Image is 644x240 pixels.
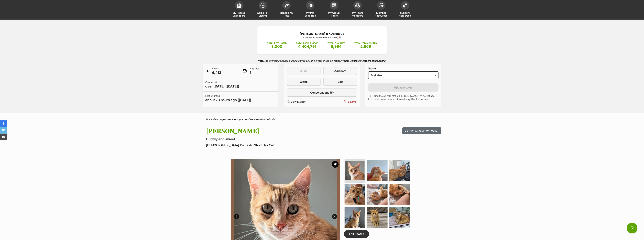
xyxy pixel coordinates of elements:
p: Created at: [205,81,239,89]
img: Photo of Ricky [389,160,410,181]
span: 4,404,791 [298,44,316,49]
img: Photo of Ricky [345,207,365,228]
span: Remove [347,100,356,104]
button: Remove [323,99,357,104]
span: Clone [300,80,308,84]
img: Photo of Ricky [345,184,365,205]
span: View history [291,100,305,104]
span: Support Help Desk [397,11,413,17]
img: Photo of Ricky [345,161,365,180]
a: Home [206,118,212,121]
img: help-desk-icon-fdf02630f3aa405de69fd3d07c3f3aa587a6932b1a1747fa1d2bba05be0121f9.svg [403,3,407,7]
p: Last updated: [205,94,252,102]
a: Prev [234,214,239,219]
span: My Team Members [350,11,365,17]
img: group-profile-icon-3fa3cf56718a62981997c0bc7e787c4b2cf8bcc04b72c1350f741eb67cf2f40e.svg [332,3,336,7]
p: Cuddly and sweet [206,137,349,142]
span: Member Resources [374,11,389,17]
p: Enquiries: [249,67,260,75]
span: 3,000 [271,44,282,49]
img: pet-enquiries-icon-7e3ad2cf08bfb03b45e93fb7055b45f3efa6380592205ae92323e6603595dc1f.svg [308,4,313,7]
span: Add note [334,69,346,73]
a: Cats available for adoption [248,118,276,121]
span: Conversations (5) [310,91,334,95]
span: My Pet Enquiries [303,11,318,17]
p: TOTAL PROFILE VIEWS [296,42,318,45]
span: about 23 hours ago ([DATE]) [205,98,252,102]
a: Clone [287,78,321,86]
p: TOTAL PETS LISTED [267,42,287,45]
button: Update status [368,83,439,92]
a: View history [287,99,321,104]
span: Add a Pet Listing [255,11,270,17]
a: Edit [323,78,357,86]
p: Tip: using the on hold status [PERSON_NAME] the pet listings from public searches and close off e... [368,94,439,101]
span: 6,994 [331,44,342,49]
iframe: Help Scout Beacon - Open [627,223,637,233]
span: over [DATE] ([DATE]) [205,84,239,89]
a: Edit Photos [344,230,369,238]
span: My Rescue Dashboard [232,11,247,17]
img: Photo of Ricky [367,184,388,205]
strong: Note: [258,59,264,62]
span: Edit [338,80,343,84]
h1: [PERSON_NAME] [206,127,349,135]
span: Manage My Pets [279,11,294,17]
a: Conversations (5) [287,89,357,97]
button: Bump [287,67,321,75]
span: 6,413 [212,70,221,75]
img: dashboard-icon-eb2f2d2d3e046f16d808141f083e7271f6b2e854fb5c12c21221c1fb7104beca.svg [237,3,242,8]
p: The information below is visible only to you, the owner of this pet listing. [203,57,441,64]
label: Status [368,67,439,70]
p: A member of PetRescue since [DATE] 🎉 [263,36,382,39]
strong: It is not visible to members of the public. [341,59,386,62]
img: Photo of Ricky [389,207,410,228]
span: Update status [394,85,413,90]
div: > > > [198,118,446,121]
a: Rescue pet search [214,118,234,121]
img: Photo of Ricky [367,160,388,181]
img: add-pet-listing-icon-0afa8454b4691262ce3f59096e99ab1cd57d4a30225e0717b998d2c9b9846f56.svg [260,3,265,8]
p: TOTAL ENQUIRIES [328,42,345,45]
p: [DEMOGRAPHIC_DATA] Domestic Short Hair Cat [206,143,349,147]
span: 5 [249,70,260,75]
img: member-resources-icon-8e73f808a243e03378d46382f2149f9095a855e16c252ad45f914b54edf8863c.svg [379,3,384,8]
img: Photo of Ricky [389,184,410,205]
button: Print an adoption poster [402,127,441,134]
img: team-members-icon-5396bd8760b3fe7c0b43da4ab00e1e3bb1a5d9ba89233759b79545d2d3fc5d0d.svg [355,3,360,8]
img: Photo of Ricky [367,207,388,228]
p: TOTAL PETS ADOPTED [354,42,377,45]
a: Add note [323,67,357,75]
button: favourite [332,161,339,168]
p: [PERSON_NAME]'s K9 Rescue [263,31,382,36]
span: My Group Profile [326,11,342,17]
p: Views: [212,67,221,75]
img: manage-my-pets-icon-02211641906a0b7f246fdf0571729dbe1e7629f14944591b6c1af311fb30b64b.svg [284,3,289,8]
span: Bump [300,69,308,73]
a: Next [332,214,337,219]
a: Adopt a cat [235,118,247,121]
span: 2,969 [360,44,371,49]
